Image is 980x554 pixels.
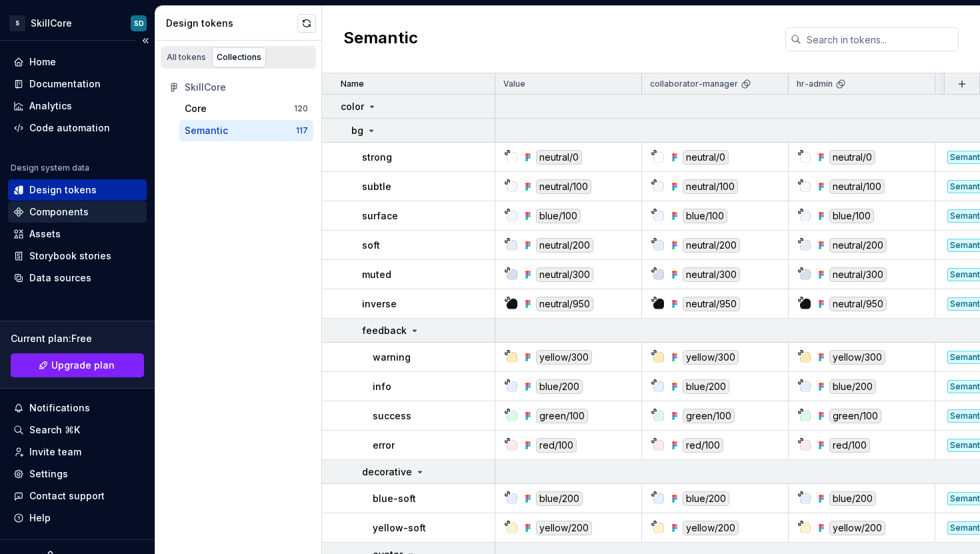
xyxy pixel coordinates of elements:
[8,179,147,201] a: Design tokens
[373,351,411,364] p: warning
[179,98,313,119] button: Core120
[29,205,89,219] div: Components
[8,95,147,117] a: Analytics
[829,379,876,394] div: blue/200
[373,439,395,452] p: error
[341,100,364,113] p: color
[8,117,147,139] a: Code automation
[8,267,147,289] a: Data sources
[362,268,391,281] p: muted
[8,223,147,245] a: Assets
[136,31,155,50] button: Collapse sidebar
[3,9,152,37] button: SSkillCoreSD
[536,379,583,394] div: blue/200
[166,17,297,30] div: Design tokens
[29,511,51,525] div: Help
[683,409,735,423] div: green/100
[29,423,80,437] div: Search ⌘K
[185,102,207,115] div: Core
[373,380,391,393] p: info
[829,409,881,423] div: green/100
[683,209,727,223] div: blue/100
[683,179,738,194] div: neutral/100
[362,239,380,252] p: soft
[29,99,72,113] div: Analytics
[683,521,739,535] div: yellow/200
[829,179,885,194] div: neutral/100
[134,18,144,29] div: SD
[351,124,363,137] p: bg
[8,397,147,419] button: Notifications
[341,79,364,89] p: Name
[9,15,25,31] div: S
[29,183,97,197] div: Design tokens
[829,438,870,453] div: red/100
[29,55,56,69] div: Home
[185,81,308,94] div: SkillCore
[29,445,81,459] div: Invite team
[29,271,91,285] div: Data sources
[829,209,874,223] div: blue/100
[8,507,147,529] button: Help
[29,227,61,241] div: Assets
[373,521,426,535] p: yellow-soft
[185,124,228,137] div: Semantic
[8,441,147,463] a: Invite team
[683,238,740,253] div: neutral/200
[8,73,147,95] a: Documentation
[8,201,147,223] a: Components
[683,491,729,506] div: blue/200
[29,77,101,91] div: Documentation
[8,463,147,485] a: Settings
[11,353,144,377] button: Upgrade plan
[829,150,875,165] div: neutral/0
[536,297,593,311] div: neutral/950
[362,151,392,164] p: strong
[829,267,887,282] div: neutral/300
[362,324,407,337] p: feedback
[536,179,591,194] div: neutral/100
[536,150,582,165] div: neutral/0
[29,121,110,135] div: Code automation
[536,491,583,506] div: blue/200
[362,297,397,311] p: inverse
[294,103,308,114] div: 120
[536,350,592,365] div: yellow/300
[29,467,68,481] div: Settings
[29,401,90,415] div: Notifications
[801,27,959,51] input: Search in tokens...
[829,521,885,535] div: yellow/200
[29,249,111,263] div: Storybook stories
[683,267,740,282] div: neutral/300
[11,163,89,173] div: Design system data
[829,297,887,311] div: neutral/950
[362,209,398,223] p: surface
[343,27,418,51] h2: Semantic
[536,409,588,423] div: green/100
[8,419,147,441] button: Search ⌘K
[8,51,147,73] a: Home
[683,438,723,453] div: red/100
[536,521,592,535] div: yellow/200
[51,359,115,372] span: Upgrade plan
[362,465,412,479] p: decorative
[536,209,581,223] div: blue/100
[217,52,261,63] div: Collections
[8,485,147,507] button: Contact support
[8,245,147,267] a: Storybook stories
[179,120,313,141] button: Semantic117
[683,350,739,365] div: yellow/300
[829,491,876,506] div: blue/200
[683,379,729,394] div: blue/200
[296,125,308,136] div: 117
[650,79,738,89] p: collaborator-manager
[683,297,740,311] div: neutral/950
[373,409,411,423] p: success
[829,238,887,253] div: neutral/200
[362,180,391,193] p: subtle
[797,79,833,89] p: hr-admin
[373,492,416,505] p: blue-soft
[536,267,593,282] div: neutral/300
